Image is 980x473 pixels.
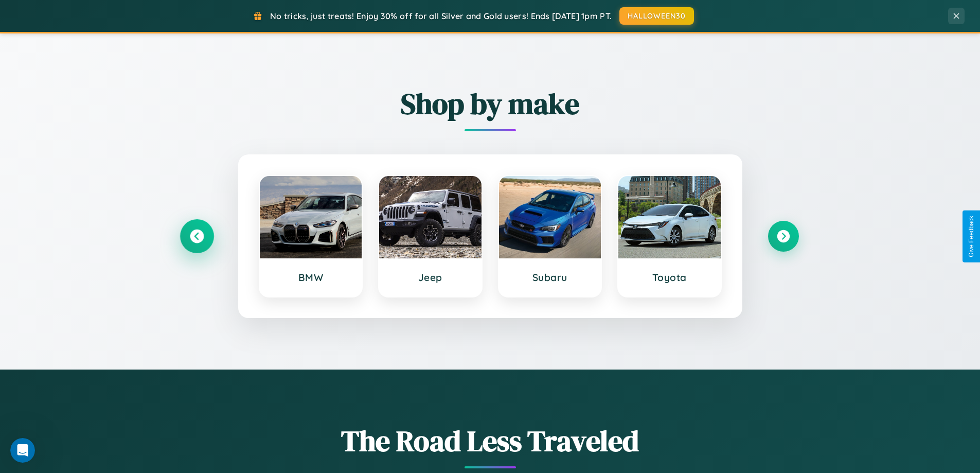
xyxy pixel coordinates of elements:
[629,271,710,284] h3: Toyota
[619,7,694,25] button: HALLOWEEN30
[389,271,471,284] h3: Jeep
[509,271,591,284] h3: Subaru
[182,84,799,124] h2: Shop by make
[270,271,352,284] h3: BMW
[270,11,612,21] span: No tricks, just treats! Enjoy 30% off for all Silver and Gold users! Ends [DATE] 1pm PT.
[968,216,975,257] div: Give Feedback
[10,438,35,463] iframe: Intercom live chat
[182,421,799,461] h1: The Road Less Traveled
